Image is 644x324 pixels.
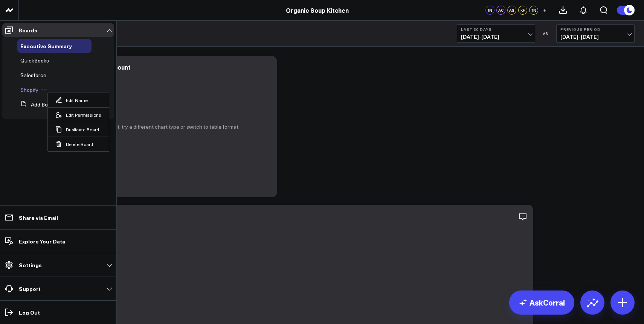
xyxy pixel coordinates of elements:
a: Organic Soup Kitchen [286,6,349,14]
span: Salesforce [20,71,46,79]
b: Previous Period [560,27,630,32]
div: AS [507,6,516,15]
p: Explore Your Data [19,238,65,244]
a: Shopify [20,87,38,93]
span: Shopify [20,86,38,93]
button: Previous Period[DATE]-[DATE] [556,24,635,43]
a: Salesforce [20,72,46,78]
span: + [543,8,546,13]
a: QuickBooks [20,58,49,64]
button: Last 30 Days[DATE]-[DATE] [457,24,535,43]
button: Edit Name [48,93,109,107]
a: AskCorral [509,291,574,315]
p: Log Out [19,309,40,315]
p: Boards [19,27,37,33]
span: QuickBooks [20,57,49,64]
div: AC [496,6,505,15]
span: [DATE] - [DATE] [461,34,531,40]
button: Add Board [17,98,56,111]
button: Duplicate Board [48,122,109,137]
p: Support [19,286,41,292]
a: Log Out [2,306,114,319]
a: Executive Summary [20,43,72,49]
div: KF [518,6,527,15]
div: JN [485,6,494,15]
span: Executive Summary [20,42,72,50]
span: [DATE] - [DATE] [560,34,630,40]
button: + [540,6,549,15]
p: Could not render chart, try a different chart type or switch to table format. [66,124,240,130]
div: TN [529,6,538,15]
button: Edit Permissions [48,107,109,122]
p: Settings [19,262,42,268]
div: VS [539,31,552,36]
p: Share via Email [19,214,58,221]
b: Last 30 Days [461,27,531,32]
